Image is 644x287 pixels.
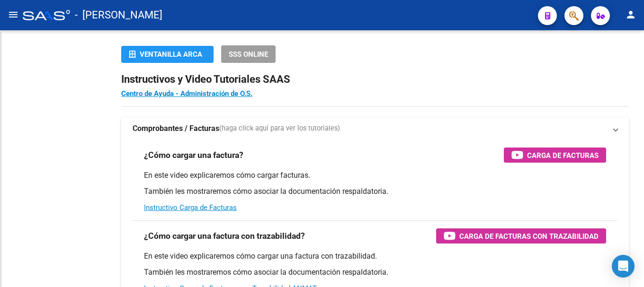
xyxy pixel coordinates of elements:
[144,229,305,243] h3: ¿Cómo cargar una factura con trazabilidad?
[121,117,629,140] mat-expansion-panel-header: Comprobantes / Facturas(haga click aquí para ver los tutoriales)
[436,228,606,244] button: Carga de Facturas con Trazabilidad
[144,267,606,278] p: También les mostraremos cómo asociar la documentación respaldatoria.
[129,46,206,63] div: Ventanilla ARCA
[144,186,606,197] p: También les mostraremos cómo asociar la documentación respaldatoria.
[144,148,243,162] h3: ¿Cómo cargar una factura?
[121,70,629,88] h2: Instructivos y Video Tutoriales SAAS
[144,170,606,181] p: En este video explicaremos cómo cargar facturas.
[459,230,599,242] span: Carga de Facturas con Trazabilidad
[229,50,268,59] span: SSS ONLINE
[221,45,276,63] button: SSS ONLINE
[504,148,606,163] button: Carga de Facturas
[527,149,599,161] span: Carga de Facturas
[625,9,636,20] mat-icon: person
[144,203,237,212] a: Instructivo Carga de Facturas
[144,251,606,261] p: En este video explicaremos cómo cargar una factura con trazabilidad.
[219,123,340,134] span: (haga click aquí para ver los tutoriales)
[121,89,252,98] a: Centro de Ayuda - Administración de O.S.
[8,9,19,20] mat-icon: menu
[75,5,162,26] span: - [PERSON_NAME]
[121,46,214,63] button: Ventanilla ARCA
[612,255,635,278] div: Open Intercom Messenger
[133,123,219,134] strong: Comprobantes / Facturas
